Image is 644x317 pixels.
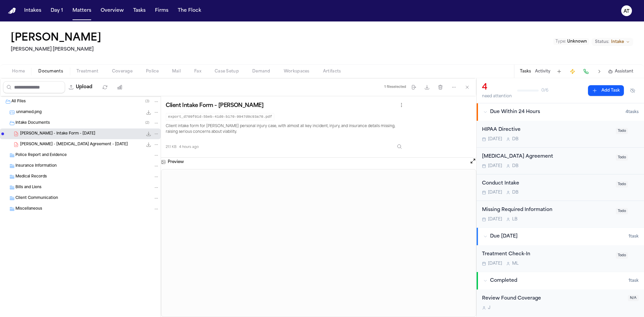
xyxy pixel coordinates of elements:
button: The Flock [175,5,204,17]
button: Make a Call [581,67,591,76]
span: [DATE] [488,217,502,222]
span: L B [512,217,518,222]
span: ( 3 ) [145,100,149,103]
span: Intake Documents [15,120,50,126]
iframe: G. Clifford - Intake Form - 8.22.25 [161,169,476,317]
span: D B [512,137,519,142]
span: [DATE] [488,163,502,169]
div: Open task: HIPAA Directive [477,121,644,148]
button: Change status from Intake [592,38,633,46]
span: Todo [616,252,628,259]
div: HIPAA Directive [482,126,612,134]
span: 1 task [629,278,639,283]
button: Due [DATE]1task [477,228,644,245]
button: Add Task [554,67,564,76]
span: [DATE] [488,261,502,266]
button: Activity [535,69,550,74]
span: unnamed.png [16,110,42,115]
span: Todo [616,128,628,134]
div: Open task: Retainer Agreement [477,148,644,174]
button: Edit Type: Unknown [553,38,589,45]
div: Open task: Missing Required Information [477,201,644,227]
span: Fax [194,69,201,74]
span: Bills and Liens [15,185,42,191]
button: Open preview [470,158,476,166]
h2: [PERSON_NAME] [PERSON_NAME] [11,46,104,54]
span: 4 task s [626,109,639,115]
span: 4 hours ago [179,145,199,150]
p: Client intake form for [PERSON_NAME] personal injury case, with almost all key incident, injury, ... [166,123,406,136]
div: Treatment Check-In [482,251,612,258]
a: Firms [152,5,171,17]
span: Client Communication [15,196,58,201]
span: Todo [616,208,628,214]
span: 21.1 KB [166,145,176,150]
div: Open task: Conduct Intake [477,174,644,201]
button: Edit matter name [11,32,101,44]
span: Documents [38,69,63,74]
span: Workspaces [284,69,310,74]
span: Status: [595,39,609,45]
button: Assistant [608,69,633,74]
span: M L [512,261,519,266]
span: Completed [490,277,517,284]
span: N/A [628,295,639,301]
span: All Files [11,99,26,105]
span: Type : [555,40,566,44]
button: Tasks [520,69,531,74]
span: Case Setup [215,69,239,74]
button: Day 1 [48,5,66,17]
button: Download G. Clifford - Retainer Agreement - 8.22.25 [145,141,152,148]
span: Demand [252,69,270,74]
button: Overview [98,5,126,17]
span: Due Within 24 Hours [490,109,540,115]
button: Download G. Clifford - Intake Form - 8.22.25 [145,130,152,137]
span: Mail [172,69,181,74]
button: Completed1task [477,272,644,289]
div: Open task: Review Found Coverage [477,289,644,316]
input: Search files [3,81,65,93]
span: Todo [616,154,628,161]
h1: [PERSON_NAME] [11,32,101,44]
span: Artifacts [323,69,341,74]
span: Police Report and Evidence [15,153,67,158]
button: Add Task [588,85,624,96]
span: [PERSON_NAME] - Intake Form - [DATE] [20,131,95,137]
div: [MEDICAL_DATA] Agreement [482,153,612,161]
span: Home [12,69,25,74]
span: Due [DATE] [490,233,518,240]
div: Review Found Coverage [482,295,624,303]
span: Treatment [76,69,99,74]
span: Medical Records [15,174,47,180]
span: J [488,305,490,311]
img: Finch Logo [8,8,16,14]
button: Inspect [393,141,406,153]
a: Home [8,8,16,14]
div: Conduct Intake [482,180,612,188]
span: ( 2 ) [145,121,149,125]
span: D B [512,163,519,169]
span: Insurance Information [15,163,57,169]
button: Open preview [470,158,476,164]
span: Assistant [615,69,633,74]
h3: Preview [168,159,184,165]
span: Miscellaneous [15,206,42,212]
div: need attention [482,94,512,99]
span: [DATE] [488,190,502,195]
button: Download unnamed.png [145,109,152,116]
button: Matters [70,5,94,17]
span: [DATE] [488,137,502,142]
code: export_d709f01d-5beb-41d0-b170-9947d0c93a70.pdf [166,113,274,121]
button: Tasks [130,5,148,17]
button: Intakes [21,5,44,17]
div: Missing Required Information [482,206,612,214]
span: Todo [616,181,628,188]
span: 1 task [629,234,639,239]
span: Unknown [567,40,587,44]
div: 4 [482,82,512,93]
